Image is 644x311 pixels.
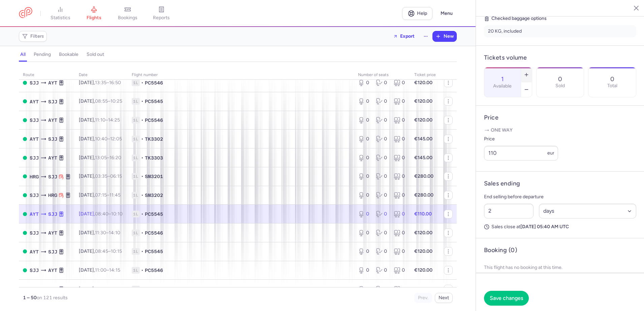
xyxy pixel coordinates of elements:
time: 06:15 [110,173,122,179]
strong: €120.00 [414,267,432,273]
p: Sales close at [484,224,636,230]
span: AYT [48,267,57,274]
time: 10:15 [111,248,122,254]
div: 0 [376,136,388,142]
span: SJJ [48,173,57,180]
h4: Tickets volume [484,54,636,62]
label: Price [484,135,558,143]
span: HRG [30,173,39,180]
th: date [75,70,128,80]
span: [DATE], [79,117,120,123]
button: Save changes [484,291,529,306]
span: – [95,248,122,254]
button: Filters [19,31,46,41]
span: PC5545 [145,98,163,105]
span: SJJ [48,248,57,255]
div: 0 [376,192,388,199]
button: Next [435,293,453,303]
div: 0 [376,230,388,236]
span: 1L [132,230,140,236]
span: SJJ [48,210,57,218]
div: 0 [394,79,406,86]
div: 0 [394,230,406,236]
div: 0 [394,286,406,292]
span: 1L [132,192,140,199]
time: 08:45 [95,248,108,254]
time: 11:30 [95,230,106,236]
span: PC5546 [145,79,163,86]
div: 0 [376,154,388,161]
span: 1L [132,286,140,292]
div: 0 [358,98,371,105]
h4: bookable [59,51,78,58]
span: AYT [30,98,39,105]
button: New [433,31,456,41]
p: Total [607,83,617,89]
span: AYT [30,210,39,218]
h5: Checked baggage options [484,14,636,23]
div: 0 [358,286,371,292]
strong: €145.00 [414,155,432,161]
span: AYT [48,116,57,124]
div: 0 [376,79,388,86]
div: 0 [394,192,406,199]
span: flights [87,15,101,21]
time: 14:15 [109,267,120,273]
time: 14:25 [108,117,120,123]
strong: 1 – 50 [23,295,37,301]
span: [DATE], [79,267,120,273]
div: 0 [358,136,371,142]
span: TK3303 [145,154,163,161]
span: 1L [132,136,140,142]
span: – [95,230,120,236]
span: Save changes [490,295,523,301]
strong: €120.00 [414,248,432,254]
div: 0 [394,248,406,255]
span: SM3201 [145,173,163,180]
p: This flight has no booking at this time. [484,260,636,276]
button: Prev. [414,293,432,303]
div: 0 [376,267,388,274]
p: One way [484,127,636,134]
span: AYT [30,248,39,255]
span: 1L [132,248,140,255]
div: 0 [394,173,406,180]
time: 16:20 [109,155,121,161]
strong: €280.00 [414,173,433,179]
span: bookings [118,15,137,21]
span: SJJ [30,192,39,199]
h4: Booking (0) [484,246,517,254]
span: – [95,98,122,104]
time: 13:35 [95,80,106,85]
span: – [95,136,122,142]
input: --- [484,146,558,161]
h4: Price [484,114,636,122]
div: 0 [394,211,406,217]
strong: €145.00 [414,136,432,142]
time: 11:00 [95,267,106,273]
span: PC5546 [145,267,163,274]
span: SJJ [48,285,57,293]
strong: €120.00 [414,117,432,123]
span: TK3300 [145,286,163,292]
a: CitizenPlane red outlined logo [19,7,32,20]
span: • [141,154,143,161]
span: SJJ [30,229,39,237]
span: [DATE], [79,80,121,85]
span: New [444,34,454,39]
h4: Sales ending [484,180,520,187]
time: 14:10 [109,230,120,236]
time: 03:35 [95,173,107,179]
span: • [141,192,143,199]
span: • [141,79,143,86]
time: 11:45 [109,192,121,198]
span: [DATE], [79,155,121,161]
div: 0 [376,286,388,292]
span: • [141,98,143,105]
span: TK3302 [145,136,163,142]
button: Export [389,31,419,42]
div: 0 [358,230,371,236]
div: 0 [376,211,388,217]
time: 10:10 [111,211,123,217]
span: PC5545 [145,248,163,255]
